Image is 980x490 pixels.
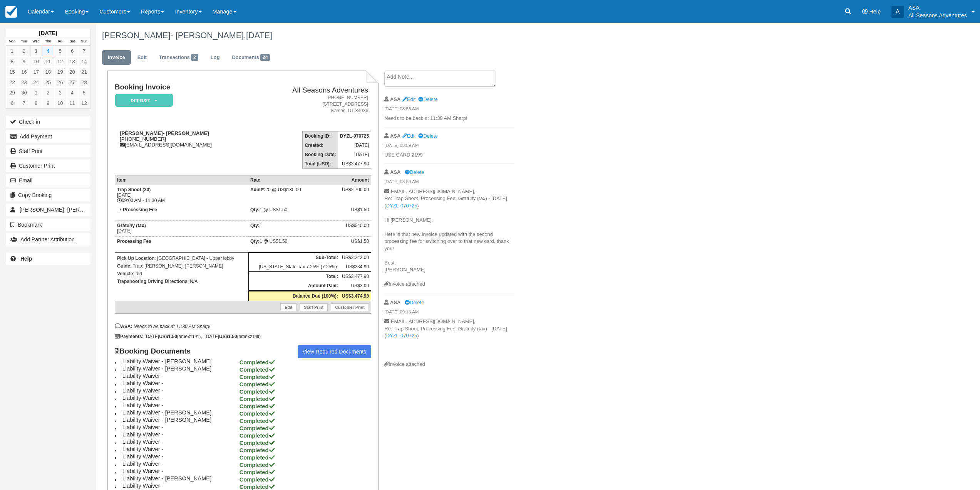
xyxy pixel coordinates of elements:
span: Liability Waiver - [PERSON_NAME] [122,475,238,482]
strong: ASA [390,133,400,139]
td: 1 @ US$1.50 [248,205,340,221]
span: Liability Waiver - [122,431,238,438]
a: 7 [78,46,90,56]
th: Sub-Total: [248,253,340,263]
button: Copy Booking [6,189,90,201]
th: Created: [303,141,338,150]
a: 6 [6,98,18,108]
td: [DATE] [115,221,248,237]
a: 25 [42,77,54,88]
strong: US$1.50 [219,334,237,339]
div: : [DATE] (amex ), [DATE] (amex ) [115,334,371,339]
a: 1 [6,46,18,56]
strong: Qty [250,239,260,244]
strong: Completed [240,403,276,409]
th: Mon [6,37,18,46]
th: Sat [66,37,78,46]
th: Fri [54,37,66,46]
a: Edit [132,50,152,65]
span: Liability Waiver - [122,373,238,379]
span: Liability Waiver - [122,424,238,430]
span: Liability Waiver - [PERSON_NAME] [122,365,238,372]
a: Delete [418,96,437,102]
strong: Trap Shoot (20) [117,187,151,192]
a: 2 [42,88,54,98]
a: 16 [18,67,30,77]
a: 6 [66,46,78,56]
strong: Completed [240,462,276,468]
strong: ASA [390,169,400,175]
span: Liability Waiver - [122,439,238,445]
strong: Processing Fee [123,207,157,212]
td: [DATE] [338,150,371,159]
a: 13 [66,56,78,67]
a: Customer Print [331,303,369,311]
strong: Completed [240,381,276,387]
span: Liability Waiver - [122,387,238,394]
strong: Guide [117,263,130,269]
a: 26 [54,77,66,88]
a: Invoice [102,50,131,65]
a: 1 [30,88,42,98]
em: Needs to be back at 11:30 AM Sharp! [134,324,211,329]
th: Booking Date: [303,150,338,159]
span: 2 [191,54,198,61]
th: Thu [42,37,54,46]
strong: Completed [240,389,276,395]
span: Help [869,8,881,15]
td: 20 @ US$135.00 [248,185,340,205]
a: 22 [6,77,18,88]
strong: US$1.50 [159,334,177,339]
span: [PERSON_NAME]- [PERSON_NAME] [20,207,112,213]
a: 10 [54,98,66,108]
p: [EMAIL_ADDRESS][DOMAIN_NAME], Re: Trap Shoot, Processing Fee, Gratuity (tax) - [DATE] ( ) Hi [PER... [384,188,514,281]
strong: Completed [240,359,276,365]
em: Deposit [115,94,173,107]
a: Log [205,50,226,65]
strong: Processing Fee [117,239,151,244]
span: 24 [260,54,270,61]
strong: Completed [240,433,276,439]
a: Edit [280,303,297,311]
a: 3 [30,46,42,56]
p: : [GEOGRAPHIC_DATA] - Upper lobby [117,254,246,262]
strong: Payments [115,334,142,339]
a: View Required Documents [298,345,372,358]
h2: All Seasons Adventures [257,86,368,94]
h1: [PERSON_NAME]- [PERSON_NAME], [102,31,826,40]
a: 24 [30,77,42,88]
p: [EMAIL_ADDRESS][DOMAIN_NAME], Re: Trap Shoot, Processing Fee, Gratuity (tax) - [DATE] ( ) [384,318,514,361]
td: 1 @ US$1.50 [248,237,340,253]
small: 2199 [250,334,259,339]
strong: Completed [240,455,276,461]
a: Transactions2 [153,50,204,65]
a: 30 [18,88,30,98]
th: Amount [340,175,371,185]
strong: Completed [240,367,276,373]
th: Amount Paid: [248,281,340,291]
a: 29 [6,88,18,98]
button: Email [6,174,90,187]
strong: Completed [240,440,276,446]
a: 28 [78,77,90,88]
a: 7 [18,98,30,108]
td: US$3,477.90 [338,159,371,169]
td: US$3,477.90 [340,272,371,281]
button: Add Partner Attribution [6,233,90,246]
span: Liability Waiver - [122,453,238,460]
strong: US$3,474.90 [342,293,369,299]
a: 11 [42,56,54,67]
a: 11 [66,98,78,108]
td: 1 [248,221,340,237]
a: 21 [78,67,90,77]
strong: Adult* [250,187,265,192]
strong: Completed [240,447,276,453]
a: 5 [54,46,66,56]
span: Liability Waiver - [PERSON_NAME] [122,417,238,423]
a: Staff Print [6,145,90,157]
strong: Trapshooting Driving Directions [117,279,188,284]
div: US$540.00 [342,223,369,234]
th: Tue [18,37,30,46]
span: Liability Waiver - [122,461,238,467]
a: 3 [54,88,66,98]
